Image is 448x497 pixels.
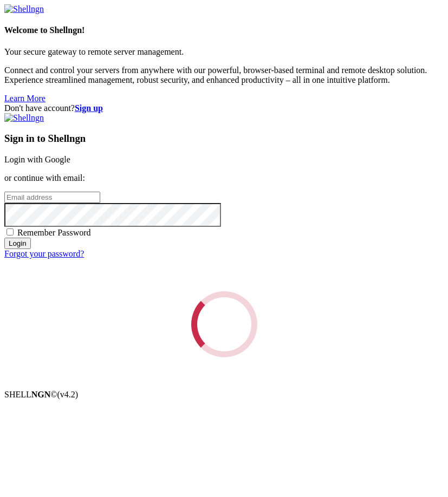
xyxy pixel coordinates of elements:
a: Forgot your password? [4,249,84,258]
input: Remember Password [7,228,14,236]
a: Learn More [4,94,46,103]
h3: Sign in to Shellngn [4,133,444,145]
span: Remember Password [17,228,91,237]
img: Shellngn [4,113,44,123]
span: 4.2.0 [57,390,79,399]
div: Loading... [191,291,257,357]
img: Shellngn [4,4,44,14]
b: NGN [31,390,51,399]
span: SHELL © [4,390,78,399]
p: Your secure gateway to remote server management. [4,47,444,57]
a: Login with Google [4,155,70,164]
p: or continue with email: [4,173,444,183]
h4: Welcome to Shellngn! [4,25,444,35]
input: Login [4,238,31,249]
div: Don't have account? [4,103,444,113]
a: Sign up [75,103,103,113]
p: Connect and control your servers from anywhere with our powerful, browser-based terminal and remo... [4,66,444,85]
input: Email address [4,192,100,203]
